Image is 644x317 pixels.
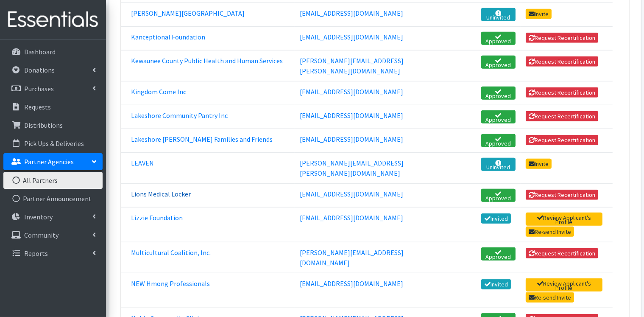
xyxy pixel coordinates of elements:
a: Review Applicant's Profile [526,278,602,292]
a: [EMAIL_ADDRESS][DOMAIN_NAME] [300,111,403,120]
a: [EMAIL_ADDRESS][DOMAIN_NAME] [300,190,403,198]
button: Request Recertification [526,56,599,67]
a: Invite [526,159,552,169]
a: Review Applicant's Profile [526,213,602,226]
a: Purchases [3,80,103,97]
a: Approved [481,32,515,45]
button: Request Recertification [526,33,599,43]
p: Partner Agencies [24,157,74,166]
a: Kingdom Come Inc [131,87,186,96]
a: Distributions [3,117,103,134]
p: Inventory [24,213,53,221]
button: Request Recertification [526,111,599,121]
a: [EMAIL_ADDRESS][DOMAIN_NAME] [300,279,403,288]
a: Invited [481,279,511,289]
a: [EMAIL_ADDRESS][DOMAIN_NAME] [300,33,403,41]
a: Kewaunee County Public Health and Human Services [131,56,283,65]
a: Multicultural Coalition, Inc. [131,248,211,257]
a: Reports [3,245,103,262]
a: Inventory [3,208,103,225]
a: Partner Announcement [3,190,103,207]
p: Community [24,231,59,239]
a: Re-send Invite [526,292,574,303]
a: Lions Medical Locker [131,190,191,198]
a: [EMAIL_ADDRESS][DOMAIN_NAME] [300,9,403,17]
button: Request Recertification [526,87,599,98]
a: [PERSON_NAME][EMAIL_ADDRESS][PERSON_NAME][DOMAIN_NAME] [300,159,404,177]
a: Uninvited [481,8,515,21]
a: Donations [3,62,103,79]
a: [PERSON_NAME][GEOGRAPHIC_DATA] [131,9,245,17]
a: Approved [481,110,515,123]
p: Distributions [24,121,63,129]
a: Lizzie Foundation [131,213,183,222]
a: Approved [481,189,515,202]
a: Kanceptional Foundation [131,33,205,41]
p: Requests [24,103,51,111]
a: Dashboard [3,43,103,60]
a: Approved [481,56,515,69]
a: [EMAIL_ADDRESS][DOMAIN_NAME] [300,213,403,222]
p: Donations [24,66,55,74]
img: HumanEssentials [3,6,103,34]
a: Lakeshore [PERSON_NAME] Families and Friends [131,135,273,143]
button: Request Recertification [526,135,599,145]
a: [EMAIL_ADDRESS][DOMAIN_NAME] [300,87,403,96]
a: [PERSON_NAME][EMAIL_ADDRESS][PERSON_NAME][DOMAIN_NAME] [300,56,404,75]
a: Community [3,227,103,244]
button: Request Recertification [526,190,599,200]
a: [EMAIL_ADDRESS][DOMAIN_NAME] [300,135,403,143]
p: Reports [24,249,48,258]
a: Uninvited [481,158,515,171]
a: Approved [481,87,515,100]
a: Requests [3,98,103,115]
button: Request Recertification [526,248,599,258]
a: All Partners [3,172,103,189]
a: Pick Ups & Deliveries [3,135,103,152]
p: Purchases [24,84,54,93]
a: LEAVEN [131,159,154,167]
a: [PERSON_NAME][EMAIL_ADDRESS][DOMAIN_NAME] [300,248,404,267]
a: NEW Hmong Professionals [131,279,210,288]
a: Partner Agencies [3,153,103,170]
a: Invited [481,213,511,224]
a: Lakeshore Community Pantry Inc [131,111,228,120]
a: Approved [481,247,515,261]
a: Invite [526,9,552,19]
p: Dashboard [24,48,56,56]
a: Approved [481,134,515,147]
a: Re-send Invite [526,227,574,237]
p: Pick Ups & Deliveries [24,139,84,148]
